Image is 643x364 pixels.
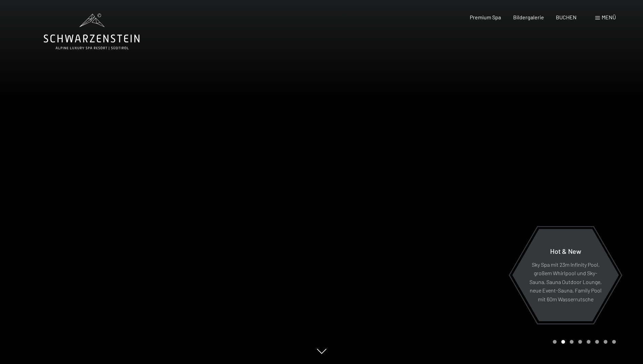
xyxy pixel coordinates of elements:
[595,340,599,344] div: Carousel Page 6
[612,340,616,344] div: Carousel Page 8
[512,228,619,322] a: Hot & New Sky Spa mit 23m Infinity Pool, großem Whirlpool und Sky-Sauna, Sauna Outdoor Lounge, ne...
[556,14,577,20] a: BUCHEN
[550,247,581,255] span: Hot & New
[570,340,574,344] div: Carousel Page 3
[604,340,607,344] div: Carousel Page 7
[550,340,616,344] div: Carousel Pagination
[578,340,582,344] div: Carousel Page 4
[553,340,557,344] div: Carousel Page 1
[587,340,590,344] div: Carousel Page 5
[529,260,602,303] p: Sky Spa mit 23m Infinity Pool, großem Whirlpool und Sky-Sauna, Sauna Outdoor Lounge, neue Event-S...
[470,14,501,20] a: Premium Spa
[561,340,565,344] div: Carousel Page 2 (Current Slide)
[513,14,544,20] a: Bildergalerie
[602,14,616,20] span: Menü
